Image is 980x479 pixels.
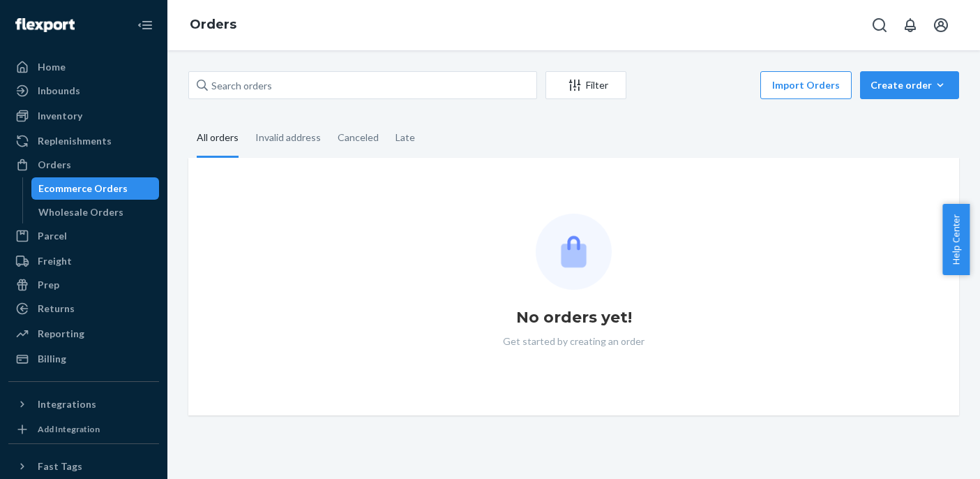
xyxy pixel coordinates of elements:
a: Home [8,56,159,78]
a: Freight [8,250,159,272]
button: Open account menu [927,11,955,39]
a: Inbounds [8,80,159,102]
button: Create order [860,71,959,99]
div: Inventory [38,109,82,123]
ol: breadcrumbs [179,5,248,45]
div: Canceled [338,119,379,156]
div: Filter [546,78,626,92]
button: Open Search Box [866,11,894,39]
div: Reporting [38,327,84,341]
button: Import Orders [760,71,852,99]
div: Replenishments [38,134,112,148]
div: Add Integration [38,423,100,435]
a: Inventory [8,105,159,127]
div: Wholesale Orders [38,205,123,219]
p: Get started by creating an order [503,334,644,348]
input: Search orders [188,71,537,99]
button: Fast Tags [8,455,159,478]
div: Orders [38,158,71,172]
div: Ecommerce Orders [38,182,128,196]
div: Home [38,60,66,74]
div: Fast Tags [38,459,82,473]
img: Empty list [536,214,612,290]
div: Invalid address [255,119,321,156]
div: Integrations [38,397,96,411]
div: All orders [197,119,239,158]
img: Flexport logo [15,18,75,32]
div: Late [395,119,415,156]
a: Add Integration [8,421,159,438]
div: Billing [38,352,66,366]
div: Returns [38,302,75,316]
button: Help Center [942,204,970,275]
a: Parcel [8,225,159,247]
a: Orders [190,17,236,32]
a: Ecommerce Orders [31,177,160,200]
a: Prep [8,274,159,296]
a: Orders [8,154,159,176]
a: Reporting [8,323,159,345]
div: Inbounds [38,84,80,98]
button: Close Navigation [131,11,159,39]
a: Returns [8,297,159,320]
button: Open notifications [896,11,924,39]
div: Parcel [38,229,67,243]
div: Prep [38,278,59,292]
div: Freight [38,254,72,268]
button: Integrations [8,393,159,415]
a: Replenishments [8,130,159,152]
a: Wholesale Orders [31,201,160,223]
a: Billing [8,348,159,370]
button: Filter [545,71,626,99]
h1: No orders yet! [516,307,632,329]
div: Create order [870,78,949,92]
